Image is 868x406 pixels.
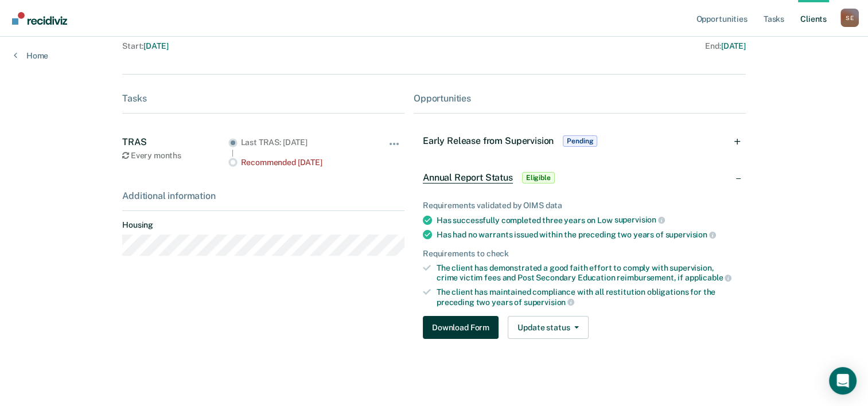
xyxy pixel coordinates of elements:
[508,316,589,339] button: Update status
[122,136,228,147] div: TRAS
[522,172,555,184] span: Eligible
[423,249,737,259] div: Requirements to check
[122,41,434,51] div: Start :
[840,9,859,27] div: S E
[563,135,597,147] span: Pending
[143,41,168,50] span: [DATE]
[614,215,665,224] span: supervision
[122,93,404,104] div: Tasks
[423,316,503,339] a: Navigate to form link
[665,230,715,239] span: supervision
[437,215,737,225] div: Has successfully completed three years on Low
[12,12,67,25] img: Recidiviz
[721,41,746,50] span: [DATE]
[122,190,404,201] div: Additional information
[414,93,746,104] div: Opportunities
[685,273,731,282] span: applicable
[437,263,737,283] div: The client has demonstrated a good faith effort to comply with supervision, crime victim fees and...
[840,9,859,27] button: Profile dropdown button
[439,41,746,51] div: End :
[14,50,48,61] a: Home
[423,172,513,184] span: Annual Report Status
[122,151,228,161] div: Every months
[524,298,574,307] span: supervision
[423,316,499,339] button: Download Form
[241,138,369,147] div: Last TRAS: [DATE]
[414,159,746,196] div: Annual Report StatusEligible
[423,135,554,146] span: Early Release from Supervision
[829,367,857,395] div: Open Intercom Messenger
[122,220,404,230] dt: Housing
[414,123,746,159] div: Early Release from SupervisionPending
[423,201,737,210] div: Requirements validated by OIMS data
[241,158,369,167] div: Recommended [DATE]
[437,287,737,307] div: The client has maintained compliance with all restitution obligations for the preceding two years of
[437,229,737,240] div: Has had no warrants issued within the preceding two years of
